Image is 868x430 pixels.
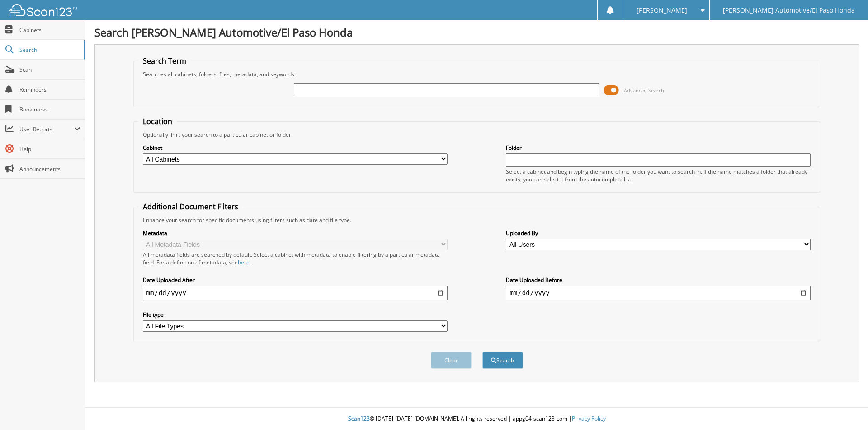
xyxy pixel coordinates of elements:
[637,8,687,13] span: [PERSON_NAME]
[19,66,80,74] span: Scan
[348,415,370,422] span: Scan123
[138,56,191,66] legend: Search Term
[19,125,74,133] span: User Reports
[138,116,177,126] legend: Location
[143,276,448,284] label: Date Uploaded After
[723,8,855,13] span: [PERSON_NAME] Automotive/El Paso Honda
[94,25,859,40] h1: Search [PERSON_NAME] Automotive/El Paso Honda
[138,70,816,78] div: Searches all cabinets, folders, files, metadata, and keywords
[482,352,523,369] button: Search
[506,276,811,284] label: Date Uploaded Before
[823,387,868,430] iframe: Chat Widget
[506,286,811,300] input: end
[506,168,811,183] div: Select a cabinet and begin typing the name of the folder you want to search in. If the name match...
[572,415,606,422] a: Privacy Policy
[85,408,868,430] div: © [DATE]-[DATE] [DOMAIN_NAME]. All rights reserved | appg04-scan123-com |
[624,87,664,94] span: Advanced Search
[19,86,80,93] span: Reminders
[19,165,80,173] span: Announcements
[138,216,816,224] div: Enhance your search for specific documents using filters such as date and file type.
[19,26,80,34] span: Cabinets
[19,106,80,113] span: Bookmarks
[138,131,816,139] div: Optionally limit your search to a particular cabinet or folder
[506,144,811,152] label: Folder
[138,202,243,212] legend: Additional Document Filters
[506,229,811,237] label: Uploaded By
[143,311,448,319] label: File type
[143,251,448,266] div: All metadata fields are searched by default. Select a cabinet with metadata to enable filtering b...
[431,352,472,369] button: Clear
[9,4,77,16] img: scan123-logo-white.svg
[143,286,448,300] input: start
[143,229,448,237] label: Metadata
[19,145,80,153] span: Help
[143,144,448,152] label: Cabinet
[19,46,79,54] span: Search
[238,259,250,266] a: here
